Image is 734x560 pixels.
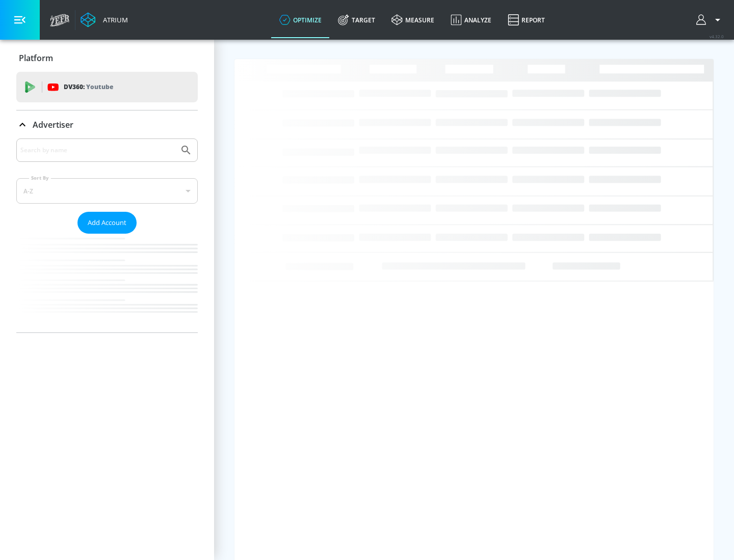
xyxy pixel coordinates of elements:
p: DV360: [64,81,113,93]
a: Analyze [442,2,500,38]
div: Advertiser [16,138,198,332]
a: Target [330,2,383,38]
div: Platform [16,44,198,72]
div: Atrium [99,15,128,24]
input: Search by name [20,144,175,157]
span: Add Account [88,217,126,229]
div: A-Z [16,178,198,204]
nav: list of Advertiser [16,234,198,332]
p: Advertiser [33,119,73,130]
a: measure [383,2,442,38]
label: Sort By [29,175,51,181]
a: Report [500,2,553,38]
p: Youtube [86,81,113,92]
p: Platform [19,52,53,64]
a: Atrium [81,12,128,27]
button: Add Account [77,212,137,234]
div: DV360: Youtube [16,72,198,102]
span: v 4.32.0 [710,34,724,39]
a: optimize [271,2,330,38]
div: Advertiser [16,110,198,139]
